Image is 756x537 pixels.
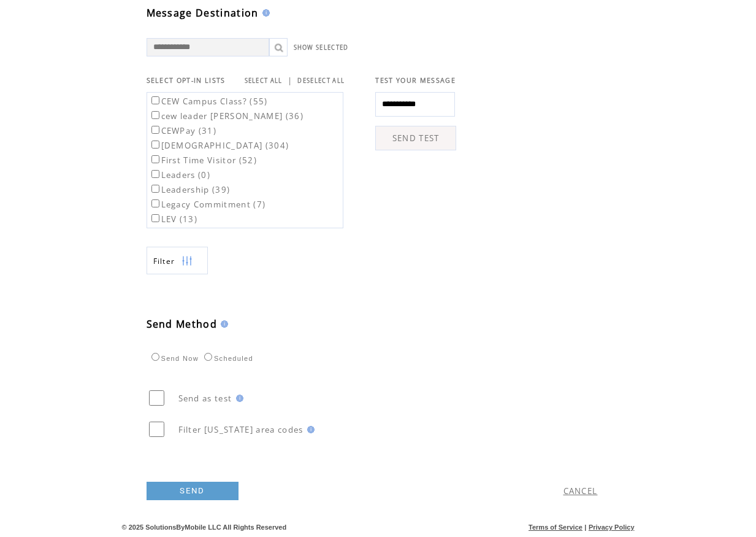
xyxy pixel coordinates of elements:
[151,170,159,178] input: Leaders (0)
[375,76,456,85] span: TEST YOUR MESSAGE
[153,256,175,266] span: Show filters
[151,141,159,149] input: [DEMOGRAPHIC_DATA] (304)
[151,199,159,207] input: Legacy Commitment (7)
[589,523,635,531] a: Privacy Policy
[122,523,287,531] span: © 2025 SolutionsByMobile LLC All Rights Reserved
[147,76,226,85] span: SELECT OPT-IN LISTS
[151,185,159,193] input: Leadership (39)
[149,140,289,151] label: [DEMOGRAPHIC_DATA] (304)
[151,353,159,361] input: Send Now
[151,111,159,119] input: cew leader [PERSON_NAME] (36)
[149,184,231,195] label: Leadership (39)
[149,169,211,180] label: Leaders (0)
[148,355,199,362] label: Send Now
[149,199,266,210] label: Legacy Commitment (7)
[232,395,243,402] img: help.gif
[178,424,304,435] span: Filter [US_STATE] area codes
[584,523,586,531] span: |
[375,126,456,150] a: SEND TEST
[245,77,283,85] a: SELECT ALL
[149,96,268,107] label: CEW Campus Class? (55)
[204,353,212,361] input: Scheduled
[151,214,159,222] input: LEV (13)
[147,482,239,500] a: SEND
[304,426,315,433] img: help.gif
[147,317,218,331] span: Send Method
[181,247,193,275] img: filters.png
[217,320,228,328] img: help.gif
[151,96,159,104] input: CEW Campus Class? (55)
[529,523,582,531] a: Terms of Service
[294,44,349,52] a: SHOW SELECTED
[147,6,259,20] span: Message Destination
[297,77,345,85] a: DESELECT ALL
[149,214,198,225] label: LEV (13)
[149,110,304,122] label: cew leader [PERSON_NAME] (36)
[151,155,159,163] input: First Time Visitor (52)
[151,126,159,134] input: CEWPay (31)
[149,155,258,166] label: First Time Visitor (52)
[288,75,292,86] span: |
[149,125,217,136] label: CEWPay (31)
[178,393,232,404] span: Send as test
[147,247,208,274] a: Filter
[259,9,270,17] img: help.gif
[201,355,253,362] label: Scheduled
[563,485,598,496] a: CANCEL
